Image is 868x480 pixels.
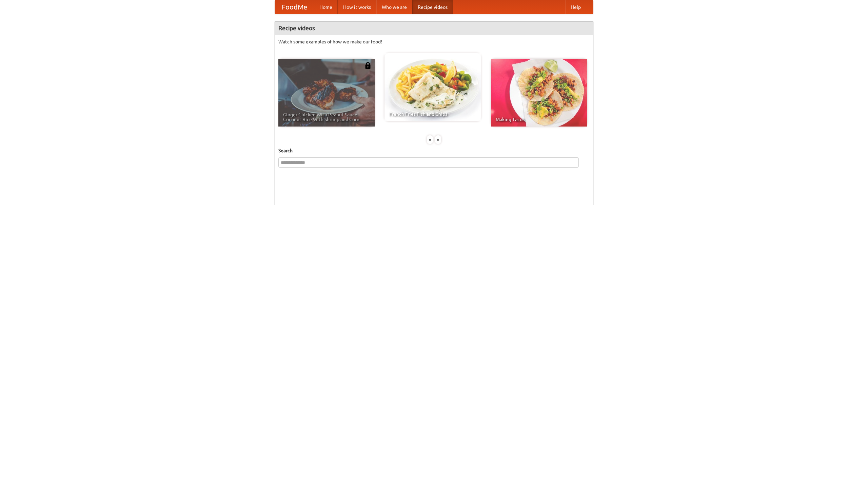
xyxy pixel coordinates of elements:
a: French Fries Fish and Chips [384,53,481,121]
h5: Search [278,147,590,154]
h4: Recipe videos [275,21,593,35]
a: Who we are [376,0,412,14]
a: FoodMe [275,0,314,14]
a: Help [565,0,586,14]
div: » [435,135,441,144]
a: Recipe videos [412,0,453,14]
a: Home [314,0,338,14]
span: French Fries Fish and Chips [389,112,476,116]
p: Watch some examples of how we make our food! [278,38,590,45]
div: « [427,135,433,144]
a: Making Tacos [491,59,587,127]
img: 483408.png [364,62,371,69]
span: Making Tacos [496,117,583,122]
a: How it works [338,0,376,14]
